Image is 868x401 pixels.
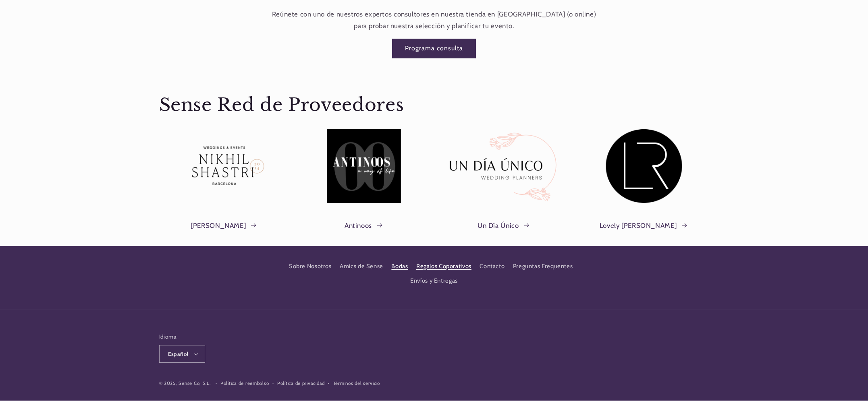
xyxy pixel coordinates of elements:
[168,350,189,358] span: Español
[513,259,573,273] a: Preguntas Frequentes
[269,8,599,32] p: Reúnete con uno de nuestros expertos consultores en nuestra tienda en [GEOGRAPHIC_DATA] (o online...
[333,380,380,387] a: Términos del servicio
[416,259,471,273] a: Regalos Coporativos
[391,259,408,273] a: Bodas
[191,220,257,232] a: [PERSON_NAME]
[392,39,476,58] button: Programa consulta
[480,259,505,273] a: Contacto
[220,380,269,387] a: Política de reembolso
[159,333,206,341] h2: Idioma
[478,220,530,232] a: Un Día Único
[289,261,332,274] a: Sobre Nosotros
[159,380,211,386] small: © 2025, Sense Co, S.L.
[277,380,325,387] a: Política de privacidad
[600,220,688,232] a: Lovely [PERSON_NAME]
[340,259,383,273] a: Amics de Sense
[159,94,404,117] h2: Sense Red de Proveedores
[159,345,206,363] button: Español
[345,220,384,232] a: Antinoos
[410,274,458,288] a: Envíos y Entregas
